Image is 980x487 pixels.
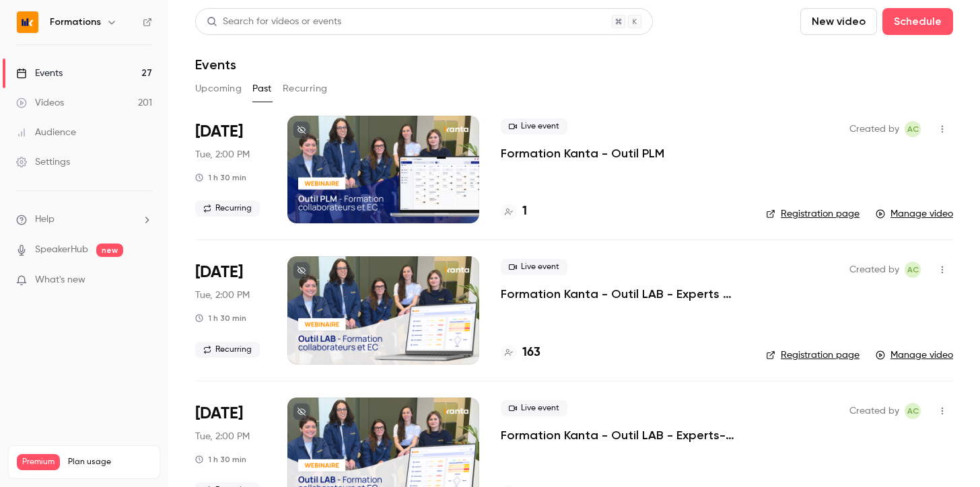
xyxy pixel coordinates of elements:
[68,457,151,467] span: Plan usage
[136,274,152,287] iframe: Noticeable Trigger
[195,256,266,364] div: Sep 2 Tue, 2:00 PM (Europe/Paris)
[501,259,567,275] span: Live event
[195,172,246,183] div: 1 h 30 min
[16,67,63,80] div: Events
[800,8,877,35] button: New video
[522,344,540,362] h4: 163
[195,342,260,358] span: Recurring
[501,286,744,302] a: Formation Kanta - Outil LAB - Experts Comptables & Collaborateurs
[207,15,341,29] div: Search for videos or events
[905,403,921,419] span: Anaïs Cachelou
[16,126,76,139] div: Audience
[283,78,328,100] button: Recurring
[766,348,860,362] a: Registration page
[907,262,919,278] span: AC
[907,403,919,419] span: AC
[849,121,899,137] span: Created by
[195,78,242,100] button: Upcoming
[16,155,70,169] div: Settings
[195,403,243,424] span: [DATE]
[905,262,921,278] span: Anaïs Cachelou
[195,57,236,73] h1: Events
[96,243,123,257] span: new
[195,200,260,217] span: Recurring
[50,15,101,29] h6: Formations
[195,454,246,465] div: 1 h 30 min
[17,454,60,470] span: Premium
[35,273,85,287] span: What's new
[522,202,527,221] h4: 1
[195,121,243,143] span: [DATE]
[849,262,899,278] span: Created by
[252,78,272,100] button: Past
[195,430,250,443] span: Tue, 2:00 PM
[882,8,953,35] button: Schedule
[35,213,55,227] span: Help
[501,400,567,416] span: Live event
[501,344,540,362] a: 163
[195,262,243,283] span: [DATE]
[905,121,921,137] span: Anaïs Cachelou
[766,207,860,221] a: Registration page
[501,427,744,443] a: Formation Kanta - Outil LAB - Experts-comptables et collaborateurs
[907,121,919,137] span: AC
[501,202,527,221] a: 1
[17,11,38,33] img: Formations
[16,96,64,110] div: Videos
[876,348,953,362] a: Manage video
[501,118,567,135] span: Live event
[195,313,246,324] div: 1 h 30 min
[16,213,152,227] li: help-dropdown-opener
[195,289,250,302] span: Tue, 2:00 PM
[501,145,664,161] a: Formation Kanta - Outil PLM
[849,403,899,419] span: Created by
[876,207,953,221] a: Manage video
[35,243,88,257] a: SpeakerHub
[195,148,250,161] span: Tue, 2:00 PM
[195,116,266,223] div: Sep 2 Tue, 2:00 PM (Europe/Paris)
